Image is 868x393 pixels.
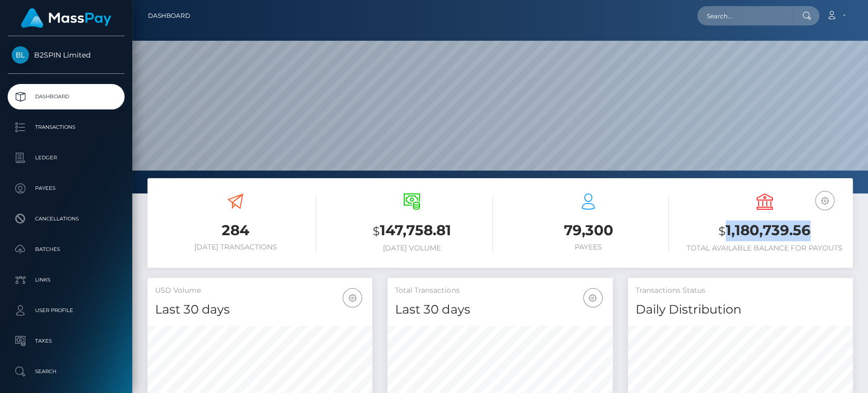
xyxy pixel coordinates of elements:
[12,211,121,227] p: Cancellations
[12,242,121,257] p: Batches
[148,5,190,26] a: Dashboard
[12,303,121,318] p: User Profile
[155,301,365,319] h4: Last 30 days
[12,89,121,104] p: Dashboard
[12,46,29,64] img: B2SPIN Limited
[12,333,121,349] p: Taxes
[8,145,125,171] a: Ledger
[636,301,845,319] h4: Daily Distribution
[684,244,845,252] h6: Total Available Balance for Payouts
[373,224,380,238] small: $
[8,328,125,354] a: Taxes
[12,181,121,196] p: Payees
[8,206,125,232] a: Cancellations
[8,176,125,201] a: Payees
[719,224,726,238] small: $
[508,220,669,240] h3: 79,300
[12,364,121,379] p: Search
[8,84,125,109] a: Dashboard
[12,120,121,135] p: Transactions
[8,50,125,60] span: B2SPIN Limited
[12,150,121,165] p: Ledger
[8,267,125,293] a: Links
[155,243,316,251] h6: [DATE] Transactions
[21,8,111,28] img: MassPay Logo
[155,286,365,296] h5: USD Volume
[636,286,845,296] h5: Transactions Status
[8,359,125,384] a: Search
[508,243,669,251] h6: Payees
[684,220,845,241] h3: 1,180,739.56
[395,301,605,319] h4: Last 30 days
[395,286,605,296] h5: Total Transactions
[332,244,493,252] h6: [DATE] Volume
[155,220,316,240] h3: 284
[697,6,793,25] input: Search...
[8,298,125,323] a: User Profile
[12,272,121,288] p: Links
[332,220,493,241] h3: 147,758.81
[8,115,125,140] a: Transactions
[8,237,125,262] a: Batches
